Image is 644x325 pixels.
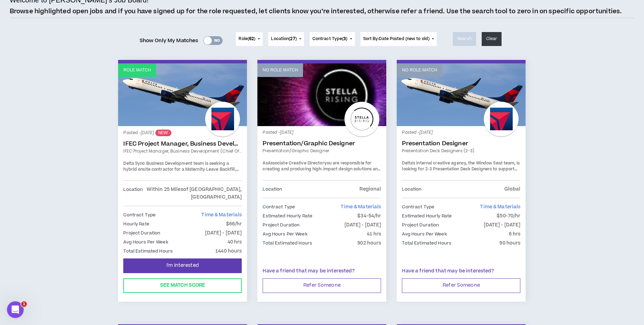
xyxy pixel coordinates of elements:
[268,32,304,46] button: Location(27)
[263,268,381,275] p: Have a friend that may be interested?
[357,239,381,247] p: 902 hours
[402,185,421,193] p: Location
[263,239,312,247] p: Total Estimated Hours
[482,32,502,46] button: Clear
[201,211,242,218] span: Time & Materials
[402,140,520,147] a: Presentation Designer
[257,63,386,126] a: No Role Match
[343,36,346,42] span: 3
[263,278,381,293] button: Refer Someone
[249,36,254,42] span: 62
[123,140,242,147] a: IFEC Project Manager, Business Development (Chief of Staff)
[402,212,452,220] p: Estimated Hourly Rate
[499,239,520,247] p: 90 hours
[123,148,242,154] a: IFEC Project Manager, Business Development (Chief of Staff)
[509,230,521,238] p: 6 hrs
[480,203,520,210] span: Time & Materials
[123,278,242,293] button: See Match Score
[402,160,519,185] span: Delta's internal creative agency, the Window Seat team, is looking for 2-3 Presentation Deck Desi...
[363,36,430,42] span: Sort By: Date Posted (new to old)
[166,262,199,269] span: I'm Interested
[402,67,437,73] p: No Role Match
[263,130,381,136] p: Posted - [DATE]
[263,67,298,73] p: No Role Match
[367,230,381,238] p: 41 hrs
[226,220,242,228] p: $66/hr
[123,211,156,219] p: Contract Type
[402,203,434,211] p: Contract Type
[402,221,439,229] p: Project Duration
[484,221,521,229] p: [DATE] - [DATE]
[21,301,27,307] span: 1
[10,7,622,16] p: Browse highlighted open jobs and if you have signed up for the role requested, let clients know y...
[143,186,242,201] p: Within 25 Miles of [GEOGRAPHIC_DATA], [GEOGRAPHIC_DATA]
[227,238,242,246] p: 40 hrs
[357,212,381,220] p: $34-54/hr
[497,212,520,220] p: $50-70/hr
[123,229,160,237] p: Project Duration
[123,67,151,73] p: Role Match
[123,186,143,201] p: Location
[402,148,520,154] a: Presentation Deck Designers (2-3)
[402,278,520,293] button: Refer Someone
[123,161,239,185] span: Delta Sync Business Development team is seeking a hybrid onsite contractor for a Maternity Leave ...
[268,160,324,166] strong: Associate Creative Director
[453,32,476,46] button: Search
[263,185,282,193] p: Location
[402,130,520,136] p: Posted - [DATE]
[263,140,381,147] a: Presentation/Graphic Designer
[263,203,295,211] p: Contract Type
[123,238,168,246] p: Avg Hours Per Week
[215,247,242,255] p: 1440 hours
[239,36,255,42] span: Role ( )
[123,130,242,136] p: Posted - [DATE]
[402,268,520,275] p: Have a friend that may be interested?
[504,185,521,193] p: Global
[140,36,199,46] span: Show Only My Matches
[7,301,24,318] iframe: Intercom live chat
[123,258,242,273] button: I'm Interested
[123,247,173,255] p: Total Estimated Hours
[263,230,307,238] p: Avg Hours Per Week
[205,229,242,237] p: [DATE] - [DATE]
[402,239,451,247] p: Total Estimated Hours
[271,36,296,42] span: Location ( )
[263,221,300,229] p: Project Duration
[118,63,247,126] a: Role Match
[263,212,312,220] p: Estimated Hourly Rate
[123,220,149,228] p: Hourly Rate
[359,185,381,193] p: Regional
[310,32,355,46] button: Contract Type(3)
[341,203,381,210] span: Time & Materials
[263,160,267,166] span: As
[360,32,437,46] button: Sort By:Date Posted (new to old)
[236,32,263,46] button: Role(62)
[290,36,295,42] span: 27
[312,36,348,42] span: Contract Type ( )
[397,63,526,126] a: No Role Match
[263,148,381,154] a: Presentation/Graphic Designer
[344,221,381,229] p: [DATE] - [DATE]
[402,230,447,238] p: Avg Hours Per Week
[155,130,171,136] sup: NEW!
